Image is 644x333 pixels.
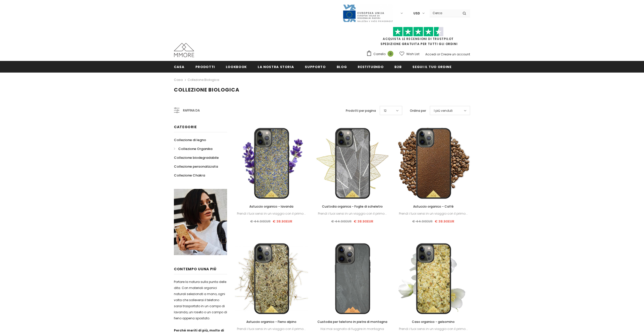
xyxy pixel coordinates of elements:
[384,108,387,113] span: 12
[235,326,308,332] div: Prendi i tuoi sensi in un viaggio con il primo...
[174,144,212,153] a: Collezione Organika
[174,124,197,129] span: Categorie
[430,9,459,17] input: Search Site
[435,219,454,224] span: € 38.90EUR
[399,50,419,58] a: Wish List
[174,153,219,162] a: Collezione biodegradabile
[226,64,247,69] span: Lookbook
[343,4,393,23] img: Javni Razpis
[305,64,326,69] span: supporto
[183,108,200,113] span: Raffina da
[322,204,383,209] span: Custodia organica - Foglie di scheletro
[195,61,215,72] a: Prodotti
[188,78,219,82] a: Collezione biologica
[174,138,206,142] span: Collezione di legno
[337,64,347,69] span: Blog
[174,279,227,321] p: Portare la natura sulla punta delle dita. Con materiali organici naturali selezionati a mano, ogn...
[174,43,194,57] img: Casi MMORE
[366,50,396,58] a: Carrello 0
[250,219,271,224] span: € 44.90EUR
[373,52,386,57] span: Carrello
[383,37,454,41] a: Acquista le recensioni di TrustPilot
[174,64,185,69] span: Casa
[358,64,384,69] span: Restituendo
[174,171,205,180] a: Collezione Chakra
[388,51,393,57] span: 0
[393,27,444,37] img: Fidati di Pilot Stars
[412,219,433,224] span: € 44.90EUR
[316,204,389,209] a: Custodia organica - Foglie di scheletro
[174,61,185,72] a: Casa
[343,11,393,15] a: Javni Razpis
[346,108,376,113] label: Prodotti per pagina
[195,64,215,69] span: Prodotti
[178,146,212,151] span: Collezione Organika
[412,64,451,69] span: Segui il tuo ordine
[413,204,454,209] span: Astuccio organico - Caffè
[235,211,308,216] div: Prendi i tuoi sensi in un viaggio con il primo...
[397,319,470,325] a: Caso organico - gelsomino
[437,52,440,56] span: or
[174,164,218,169] span: Collezione personalizzata
[174,136,206,144] a: Collezione di legno
[331,219,352,224] span: € 44.90EUR
[246,320,296,324] span: Astuccio organico - Fieno alpino
[410,108,426,113] label: Ordina per
[394,64,401,69] span: B2B
[441,52,470,56] a: Creare un account
[413,11,420,16] span: USD
[366,29,470,46] span: SPEDIZIONE GRATUITA PER TUTTI GLI ORDINI
[397,211,470,216] div: Prendi i tuoi sensi in un viaggio con il primo...
[406,52,419,57] span: Wish List
[174,77,183,83] a: Casa
[412,61,451,72] a: Segui il tuo ordine
[397,326,470,332] div: Prendi i tuoi sensi in un viaggio con il primo...
[258,64,294,69] span: La nostra storia
[249,204,293,209] span: Astuccio organico - lavanda
[226,61,247,72] a: Lookbook
[354,219,373,224] span: € 38.90EUR
[316,319,389,325] a: Custodia per telefono in pietra di montagna
[412,320,455,324] span: Caso organico - gelsomino
[273,219,292,224] span: € 38.90EUR
[235,204,308,209] a: Astuccio organico - lavanda
[258,61,294,72] a: La nostra storia
[174,162,218,171] a: Collezione personalizzata
[317,320,387,324] span: Custodia per telefono in pietra di montagna
[337,61,347,72] a: Blog
[235,319,308,325] a: Astuccio organico - Fieno alpino
[305,61,326,72] a: supporto
[316,211,389,216] div: Prendi i tuoi sensi in un viaggio con il primo...
[434,108,453,113] span: I più venduti
[425,52,436,56] a: Accedi
[358,61,384,72] a: Restituendo
[394,61,401,72] a: B2B
[174,267,216,272] span: contempo uUna più
[174,155,219,160] span: Collezione biodegradabile
[174,86,239,93] span: Collezione biologica
[174,173,205,178] span: Collezione Chakra
[397,204,470,209] a: Astuccio organico - Caffè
